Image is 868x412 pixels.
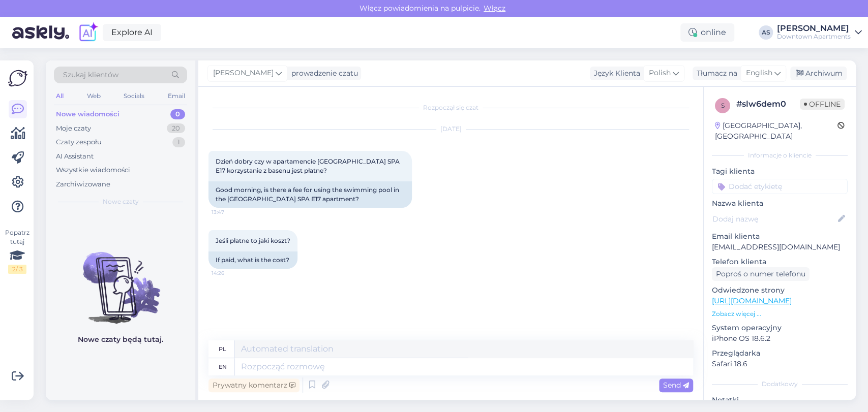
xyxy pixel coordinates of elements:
[712,166,848,177] p: Tagi klienta
[56,179,110,189] div: Zarchiwizowane
[712,198,848,209] p: Nazwa klienta
[712,333,848,344] p: iPhone OS 18.6.2
[790,67,847,80] div: Archiwum
[712,231,848,242] p: Email klienta
[216,237,290,244] span: Jeśli płatne to jaki koszt?
[777,33,851,41] div: Downtown Apartments
[712,348,848,359] p: Przeglądarka
[712,179,848,194] input: Dodać etykietę
[777,24,851,33] div: [PERSON_NAME]
[85,89,103,103] div: Web
[208,103,693,112] div: Rozpoczął się czat
[8,69,27,88] img: Askly Logo
[103,24,161,41] a: Explore AI
[166,89,187,103] div: Email
[8,265,26,274] div: 2 / 3
[56,123,91,134] div: Moje czaty
[208,378,300,392] div: Prywatny komentarz
[56,165,130,175] div: Wszystkie wiadomości
[712,213,836,225] input: Dodaj nazwę
[212,269,250,277] span: 14:26
[56,109,119,119] div: Nowe wiadomości
[736,98,800,110] div: # slw6dem0
[172,137,185,147] div: 1
[590,68,640,79] div: Język Klienta
[46,234,195,325] img: No chats
[167,123,185,134] div: 20
[712,309,848,319] p: Zobacz więcej ...
[287,68,358,79] div: prowadzenie czatu
[649,68,671,79] span: Polish
[712,296,792,305] a: [URL][DOMAIN_NAME]
[712,395,848,405] p: Notatki
[219,358,227,375] div: en
[481,4,508,13] span: Włącz
[103,197,139,206] span: Nowe czaty
[54,89,66,103] div: All
[216,157,401,174] span: Dzień dobry czy w apartamencie [GEOGRAPHIC_DATA] SPA E17 korzystanie z basenu jest płatne?
[8,228,26,274] div: Popatrz tutaj
[746,68,772,79] span: English
[78,334,163,345] p: Nowe czaty będą tutaj.
[693,68,737,79] div: Tłumacz na
[77,22,99,43] img: explore-ai
[800,99,845,110] span: Offline
[208,181,412,208] div: Good morning, is there a fee for using the swimming pool in the [GEOGRAPHIC_DATA] SPA E17 apartment?
[715,120,837,142] div: [GEOGRAPHIC_DATA], [GEOGRAPHIC_DATA]
[680,23,734,42] div: online
[63,70,118,80] span: Szukaj klientów
[759,25,773,40] div: AS
[712,323,848,333] p: System operacyjny
[712,285,848,296] p: Odwiedzone strony
[122,89,146,103] div: Socials
[208,251,297,269] div: If paid, what is the cost?
[712,151,848,160] div: Informacje o kliencie
[208,124,693,134] div: [DATE]
[712,257,848,267] p: Telefon klienta
[721,102,725,109] span: s
[712,379,848,389] div: Dodatkowy
[213,68,274,79] span: [PERSON_NAME]
[212,208,250,216] span: 13:47
[712,267,810,281] div: Poproś o numer telefonu
[219,340,226,358] div: pl
[56,137,102,147] div: Czaty zespołu
[712,242,848,252] p: [EMAIL_ADDRESS][DOMAIN_NAME]
[170,109,185,119] div: 0
[712,359,848,369] p: Safari 18.6
[777,24,862,41] a: [PERSON_NAME]Downtown Apartments
[56,151,94,162] div: AI Assistant
[663,381,689,390] span: Send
